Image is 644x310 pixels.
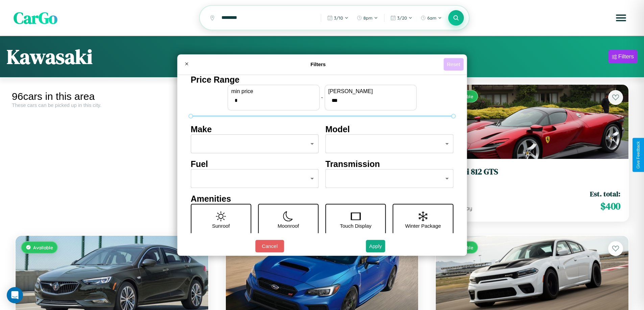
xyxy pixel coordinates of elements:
h4: Price Range [191,75,453,85]
button: Open menu [612,8,630,27]
h4: Model [326,124,454,134]
h4: Filters [193,61,444,67]
span: 3 / 10 [334,15,343,21]
div: Filters [618,53,634,60]
p: Touch Display [340,221,371,230]
button: 8pm [353,12,381,23]
h4: Make [191,124,319,134]
h1: Kawasaki [7,43,93,71]
div: Give Feedback [636,141,641,169]
span: 6am [427,15,436,21]
h4: Fuel [191,159,319,169]
button: Filters [609,50,637,63]
label: min price [231,88,316,94]
span: $ 400 [600,199,620,213]
p: - [321,93,323,102]
div: 96 cars in this area [12,91,212,102]
div: Open Intercom Messenger [7,287,23,303]
button: Cancel [255,240,284,252]
p: Moonroof [278,221,299,230]
button: Apply [366,240,385,252]
span: CarGo [14,7,57,29]
span: 8pm [363,15,373,21]
p: Sunroof [212,221,230,230]
button: 3/20 [387,12,416,23]
h3: Ferrari 812 GTS [444,167,620,177]
button: 3/10 [324,12,352,23]
span: Est. total: [590,189,620,199]
span: Available [33,245,53,250]
div: These cars can be picked up in this city. [12,102,212,108]
span: 3 / 20 [397,15,407,21]
button: Reset [444,58,463,71]
p: Winter Package [405,221,441,230]
h4: Transmission [326,159,454,169]
label: [PERSON_NAME] [328,88,413,94]
h4: Amenities [191,194,453,204]
a: Ferrari 812 GTS2014 [444,167,620,184]
button: 6am [417,12,445,23]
